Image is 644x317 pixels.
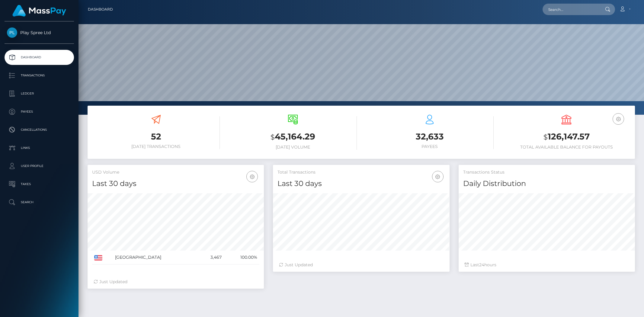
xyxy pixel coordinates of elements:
td: 3,467 [198,251,224,264]
p: Taxes [7,180,72,189]
img: MassPay Logo [12,5,66,17]
p: User Profile [7,162,72,171]
div: Last hours [465,262,629,268]
a: Transactions [5,68,74,83]
img: Play Spree Ltd [7,27,17,38]
a: Ledger [5,86,74,101]
h5: Total Transactions [277,169,445,175]
small: $ [543,133,548,141]
h6: Total Available Balance for Payouts [503,145,630,150]
h4: Daily Distribution [463,178,630,189]
span: 24 [479,262,484,267]
h3: 52 [92,131,220,142]
small: $ [271,133,275,141]
h3: 126,147.57 [503,131,630,143]
div: Just Updated [94,279,258,285]
a: Payees [5,104,74,119]
h5: USD Volume [92,169,259,175]
h4: Last 30 days [92,178,259,189]
p: Dashboard [7,53,72,62]
a: User Profile [5,158,74,174]
p: Ledger [7,89,72,98]
input: Search... [543,4,599,15]
a: Search [5,195,74,210]
p: Cancellations [7,125,72,134]
td: 100.00% [224,251,259,264]
span: Play Spree Ltd [5,30,74,35]
img: US.png [94,255,102,261]
h3: 45,164.29 [229,131,357,143]
p: Payees [7,107,72,116]
a: Links [5,140,74,155]
a: Dashboard [88,3,113,16]
a: Dashboard [5,50,74,65]
h4: Last 30 days [277,178,445,189]
td: [GEOGRAPHIC_DATA] [113,251,198,264]
h6: [DATE] Transactions [92,144,220,149]
h6: Payees [366,144,494,149]
p: Transactions [7,71,72,80]
h3: 32,633 [366,131,494,142]
p: Links [7,143,72,152]
h5: Transactions Status [463,169,630,175]
div: Just Updated [279,262,443,268]
a: Taxes [5,177,74,192]
a: Cancellations [5,122,74,137]
h6: [DATE] Volume [229,145,357,150]
p: Search [7,198,72,207]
